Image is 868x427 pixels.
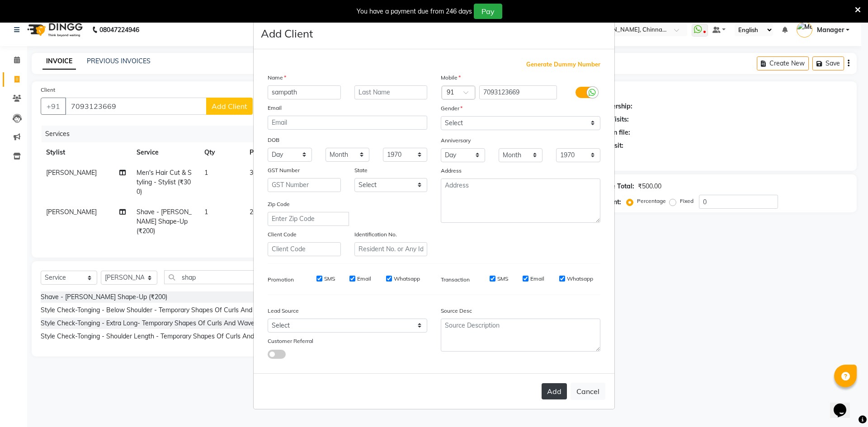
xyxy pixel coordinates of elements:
input: GST Number [268,178,341,192]
label: DOB [268,136,279,144]
input: First Name [268,85,341,99]
button: Pay [474,4,502,19]
label: Email [530,275,544,283]
label: Whatsapp [567,275,593,283]
label: Email [357,275,371,283]
label: GST Number [268,166,300,174]
label: Name [268,74,286,82]
label: SMS [497,275,508,283]
input: Email [268,116,427,130]
label: Transaction [441,276,470,284]
button: Cancel [571,383,605,400]
label: Promotion [268,276,294,284]
label: State [354,166,368,174]
label: Zip Code [268,200,290,208]
span: Generate Dummy Number [526,60,600,69]
input: Mobile [479,85,557,99]
label: Gender [441,104,462,113]
input: Resident No. or Any Id [354,242,428,256]
label: Anniversary [441,136,471,145]
label: Mobile [441,74,461,82]
label: Email [268,104,282,112]
h4: Add Client [261,25,313,42]
label: Client Code [268,230,297,239]
input: Enter Zip Code [268,212,349,226]
label: Identification No. [354,230,397,239]
label: Address [441,167,462,175]
label: Whatsapp [394,275,420,283]
iframe: chat widget [830,391,859,418]
label: Source Desc [441,307,472,315]
label: SMS [324,275,335,283]
button: Add [542,383,567,399]
div: You have a payment due from 246 days [357,7,472,16]
input: Client Code [268,242,341,256]
input: Last Name [354,85,428,99]
label: Customer Referral [268,337,313,345]
label: Lead Source [268,307,299,315]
